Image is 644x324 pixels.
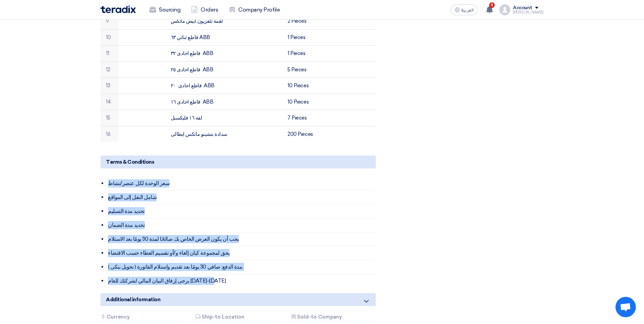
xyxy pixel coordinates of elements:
[100,314,183,321] div: Currency
[100,5,136,13] img: Teradix logo
[107,232,376,246] li: يجب أن يكون العرض الخاص بك صالحًا لمدة 30 يومًا بعد الاستلام
[100,94,118,110] td: 14
[461,8,474,13] span: العربية
[615,297,636,317] div: Open chat
[100,126,118,142] td: 16
[282,13,329,30] td: 2 Pieces
[107,191,376,204] li: شامل النقل إلى المواقع
[107,246,376,260] li: يحق لمجموعة كيان إلغاء و/أو تقسيم العطاء حسب الاقتضاء
[282,126,329,142] td: 200 Pieces
[450,4,478,15] button: العربية
[107,204,376,218] li: تحديد مدة التسليم
[106,296,160,303] span: Additional information
[144,2,186,17] a: Sourcing
[107,218,376,232] li: تحديد مدة الضمان
[100,78,118,94] td: 13
[106,158,154,166] span: Terms & Conditions
[282,29,329,46] td: 1 Pieces
[165,46,282,62] td: قاطع احادى ٣٢ ABB
[165,29,282,46] td: قاطع ثنائي ٦٣ ABB
[100,61,118,78] td: 12
[165,94,282,110] td: قاطع احادى ١٦ ABB
[107,177,376,191] li: سعر الوحدة لكل عنصر/نشاط
[107,274,376,288] li: يرجى إرفاق البيان المالي لشركتك للعام [DATE]-[DATE]
[513,5,532,11] div: Account
[489,2,495,8] span: 8
[291,314,373,321] div: Sold-to Company
[107,260,376,274] li: ( تحويل بنكى ) مدة الدفع: صافي 30 يومًا بعد تقديم واستلام الفاتورة.
[100,29,118,46] td: 10
[100,46,118,62] td: 11
[499,4,510,15] img: profile_test.png
[165,78,282,94] td: قاطع احادى ٢٠ ABB
[165,13,282,30] td: لقمة تلفزيون ابيض ماتكس
[282,78,329,94] td: 10 Pieces
[100,13,118,30] td: 9
[165,110,282,126] td: لفة ١٦ فليكسبل
[165,61,282,78] td: قاطع احادى ٢٥ ABB
[282,94,329,110] td: 10 Pieces
[282,46,329,62] td: 1 Pieces
[186,2,223,17] a: Orders
[282,61,329,78] td: 5 Pieces
[100,110,118,126] td: 15
[196,314,278,321] div: Ship-to Location
[223,2,285,17] a: Company Profile
[282,110,329,126] td: 7 Pieces
[513,11,544,14] div: [PERSON_NAME]
[165,126,282,142] td: سدادة بتشينو ماتكس ايطالى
